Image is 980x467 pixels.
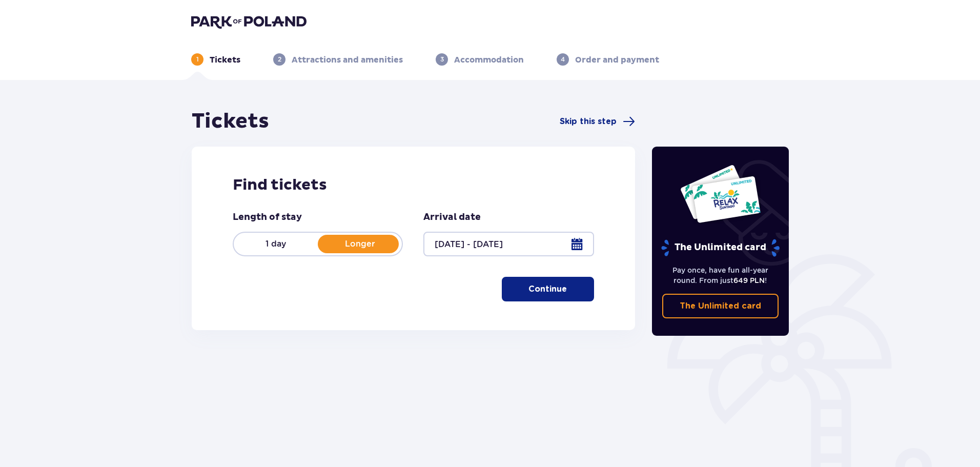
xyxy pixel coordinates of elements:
p: Attractions and amenities [292,54,403,66]
p: Length of stay [233,211,302,224]
p: The Unlimited card [660,239,781,257]
p: Accommodation [454,54,524,66]
p: Pay once, have fun all-year round. From just ! [662,265,779,286]
p: 3 [440,55,444,64]
button: Continue [502,277,594,301]
h2: Find tickets [233,175,594,195]
p: 4 [561,55,565,64]
p: 2 [278,55,281,64]
p: Tickets [210,54,240,66]
p: Order and payment [575,54,659,66]
h1: Tickets [192,109,269,134]
p: 1 day [234,238,318,250]
a: The Unlimited card [662,294,779,318]
span: 649 PLN [733,276,765,285]
span: Skip this step [560,116,617,127]
img: Park of Poland logo [191,14,307,29]
p: Arrival date [423,211,481,224]
p: The Unlimited card [680,300,761,312]
p: Continue [528,283,567,295]
p: 1 [196,55,199,64]
a: Skip this step [560,115,635,128]
p: Longer [318,238,402,250]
